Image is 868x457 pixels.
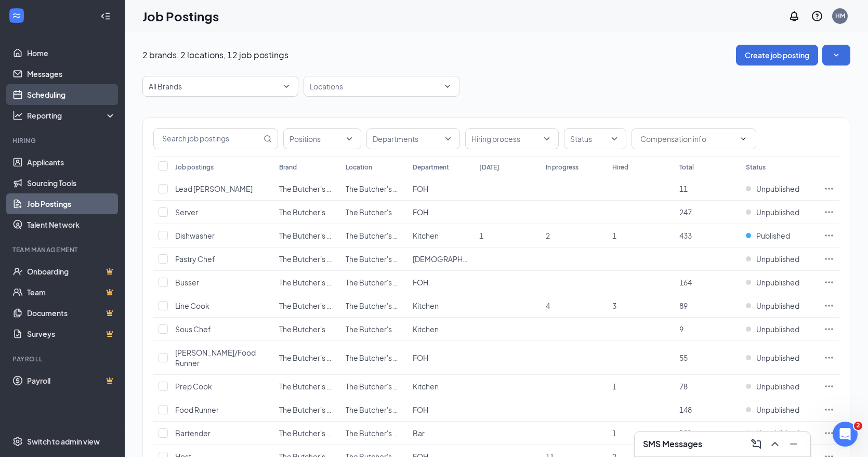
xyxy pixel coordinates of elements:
td: The Butcher's Cellar [274,294,340,318]
h3: SMS Messages [643,438,702,450]
span: Unpublished [756,207,799,217]
span: Lead [PERSON_NAME] [175,184,253,193]
span: The Butcher's Cellar [279,324,347,334]
span: Kitchen [413,231,439,240]
span: 2 [546,231,550,240]
a: Applicants [27,152,116,173]
td: Bar [407,422,474,445]
span: Kitchen [413,382,439,391]
span: The Butcher's Cellar [279,405,347,414]
button: SmallChevronDown [822,45,850,66]
span: The Butcher's Cellar [279,254,347,264]
span: 1 [479,231,483,240]
div: Hiring [12,136,114,145]
td: The Butcher's Cellar [274,318,340,341]
td: The Butcher's Cellar [340,318,407,341]
td: The Butcher's Cellar [274,201,340,224]
td: The Butcher's Cellar [274,271,340,294]
span: 78 [679,382,688,391]
td: The Butcher's Cellar [274,341,340,375]
td: The Butcher's Cellar [274,398,340,422]
span: Unpublished [756,301,799,311]
td: Kitchen [407,375,474,398]
span: Unpublished [756,352,799,363]
span: FOH [413,207,428,217]
span: The Butcher's Cellar [279,207,347,217]
td: The Butcher's Cellar [340,177,407,201]
td: The Butcher's Cellar [274,422,340,445]
td: FOH [407,201,474,224]
a: Scheduling [27,84,116,105]
span: 2 [854,422,862,430]
span: The Butcher's Cellar [346,405,413,414]
svg: Minimize [787,438,800,450]
span: Unpublished [756,254,799,264]
span: The Butcher's Cellar [279,184,347,193]
svg: ChevronDown [739,135,747,143]
span: 55 [679,353,688,362]
td: The Butcher's Cellar [340,247,407,271]
a: Home [27,43,116,63]
div: Reporting [27,110,116,121]
span: The Butcher's Cellar [279,353,347,362]
span: The Butcher's Cellar [346,207,413,217]
th: Hired [607,156,674,177]
span: 433 [679,231,692,240]
td: The Butcher's Cellar [274,224,340,247]
svg: ComposeMessage [750,438,762,450]
td: FOH [407,341,474,375]
span: 89 [679,301,688,310]
span: Published [756,230,790,241]
td: The Butcher's Cellar [340,375,407,398]
span: Unpublished [756,184,799,194]
span: 148 [679,405,692,414]
td: FOH [407,271,474,294]
span: The Butcher's Cellar [346,278,413,287]
iframe: Intercom live chat [833,422,858,447]
svg: ChevronUp [769,438,781,450]
span: The Butcher's Cellar [346,353,413,362]
span: [PERSON_NAME]/Food Runner [175,348,256,368]
svg: Ellipses [824,277,834,288]
td: The Butcher's Cellar [340,201,407,224]
span: 1 [612,428,616,438]
span: FOH [413,278,428,287]
svg: MagnifyingGlass [264,135,272,143]
svg: Ellipses [824,428,834,438]
div: Switch to admin view [27,436,100,447]
span: Pastry Chef [175,254,215,264]
svg: Ellipses [824,381,834,391]
td: The Butcher's Cellar [340,224,407,247]
span: Kitchen [413,301,439,310]
span: Server [175,207,198,217]
span: Bar [413,428,425,438]
div: HM [835,11,845,20]
td: BOH [407,247,474,271]
div: Brand [279,163,297,172]
span: The Butcher's Cellar [346,254,413,264]
input: Compensation info [640,133,735,145]
span: The Butcher's Cellar [346,184,413,193]
span: The Butcher's Cellar [279,382,347,391]
div: Job postings [175,163,214,172]
span: Unpublished [756,404,799,415]
span: FOH [413,353,428,362]
svg: Ellipses [824,324,834,334]
span: 4 [546,301,550,310]
span: 9 [679,324,683,334]
span: Unpublished [756,277,799,288]
button: Create job posting [736,45,818,66]
svg: Ellipses [824,352,834,363]
th: [DATE] [474,156,541,177]
span: Line Cook [175,301,209,310]
span: [DEMOGRAPHIC_DATA] [413,254,494,264]
span: 247 [679,207,692,217]
svg: SmallChevronDown [831,50,841,60]
span: The Butcher's Cellar [346,324,413,334]
td: The Butcher's Cellar [274,375,340,398]
a: TeamCrown [27,282,116,303]
td: FOH [407,177,474,201]
a: Talent Network [27,214,116,235]
svg: Ellipses [824,230,834,241]
span: Bartender [175,428,211,438]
